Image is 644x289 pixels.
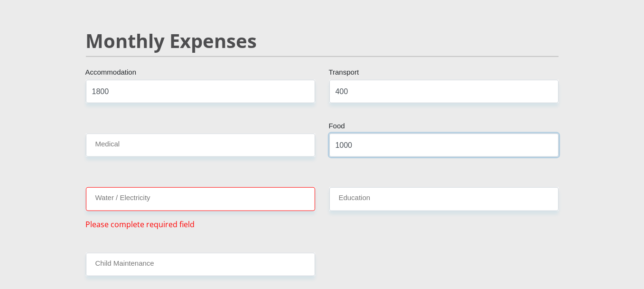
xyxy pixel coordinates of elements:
input: Expenses - Accommodation [86,80,315,103]
input: Expenses - Food [329,134,559,157]
input: Expenses - Education [329,187,559,211]
input: Expenses - Child Maintenance [86,253,315,276]
input: Expenses - Medical [86,134,315,157]
h2: Monthly Expenses [86,29,559,52]
input: Expenses - Water/Electricity [86,187,315,211]
span: Please complete required field [86,219,195,230]
input: Expenses - Transport [329,80,559,103]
